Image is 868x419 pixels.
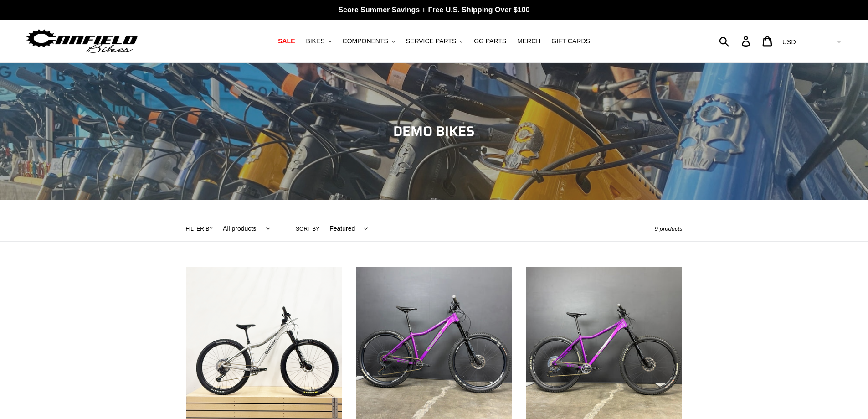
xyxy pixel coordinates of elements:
button: COMPONENTS [338,35,400,47]
img: Canfield Bikes [25,27,139,56]
a: GIFT CARDS [547,35,595,47]
span: MERCH [517,37,540,45]
span: BIKES [306,37,324,45]
span: DEMO BIKES [393,120,475,142]
span: COMPONENTS [343,37,388,45]
label: Sort by [296,225,319,233]
button: BIKES [301,35,336,47]
a: MERCH [513,35,545,47]
label: Filter by [186,225,213,233]
span: GG PARTS [474,37,506,45]
span: SALE [278,37,295,45]
a: SALE [273,35,299,47]
input: Search [724,31,747,51]
a: GG PARTS [469,35,511,47]
span: SERVICE PARTS [406,37,456,45]
span: 9 products [655,225,683,232]
button: SERVICE PARTS [401,35,467,47]
span: GIFT CARDS [551,37,590,45]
